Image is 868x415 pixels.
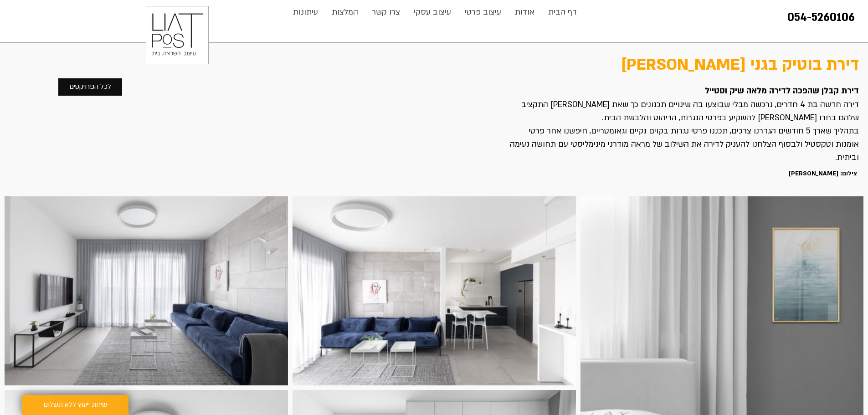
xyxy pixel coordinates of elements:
[367,6,405,19] p: צרו קשר
[43,400,107,410] span: שיחת ייעוץ ללא תשלום
[407,6,458,24] a: עיצוב עסקי
[524,51,859,78] h1: דירת בוטיק בגני [PERSON_NAME]
[69,82,111,92] span: לכל הפרויקטים
[544,6,581,19] p: דף הבית
[789,169,857,178] span: צילום: [PERSON_NAME]
[284,6,584,24] nav: אתר
[288,6,323,19] p: עיתונות
[409,6,456,19] p: עיצוב עסקי
[508,6,541,24] a: אודות
[510,6,539,19] p: אודות
[787,10,855,25] a: 054-5260106
[460,6,506,19] p: עיצוב פרטי
[541,6,584,24] a: דף הבית
[325,6,365,24] a: המלצות
[286,6,325,24] a: עיתונות
[327,6,363,19] p: המלצות
[365,6,407,24] a: צרו קשר
[705,85,859,97] span: דירת קבלן שהפכה לדירה מלאה שיק וסטייל
[458,6,508,24] a: עיצוב פרטי
[506,98,859,164] h3: דירה חדשה בת 4 חדרים, נרכשה מבלי שבוצעו בה שינויים תכנונים כך שאת [PERSON_NAME] התקציב שלהם בחרו ...
[22,395,128,415] a: שיחת ייעוץ ללא תשלום
[58,78,123,96] a: לכל הפרויקטים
